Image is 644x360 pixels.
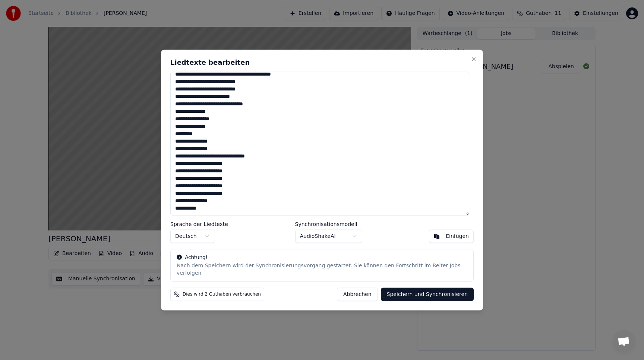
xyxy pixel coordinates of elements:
[295,222,362,227] label: Synchronisationsmodell
[177,262,467,277] div: Nach dem Speichern wird der Synchronisierungsvorgang gestartet. Sie können den Fortschritt im Rei...
[177,254,467,261] div: Achtung!
[446,233,469,240] div: Einfügen
[429,230,474,243] button: Einfügen
[170,59,474,66] h2: Liedtexte bearbeiten
[170,222,228,227] label: Sprache der Liedtexte
[381,288,474,301] button: Speichern und Synchronisieren
[337,288,378,301] button: Abbrechen
[183,291,261,297] span: Dies wird 2 Guthaben verbrauchen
